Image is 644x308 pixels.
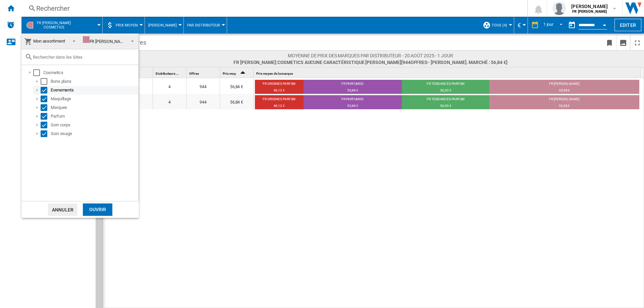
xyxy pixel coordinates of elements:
md-checkbox: Select [41,104,51,111]
input: Rechercher dans les Sites [33,55,135,60]
md-checkbox: Select [41,122,51,128]
div: Soin visage [51,130,138,137]
span: Mon assortiment [33,39,65,44]
div: Evenements [51,87,138,94]
div: Ouvrir [83,203,112,216]
div: Maquillage [51,96,138,102]
div: FR [PERSON_NAME] [83,39,127,44]
md-checkbox: Select [41,78,51,85]
md-checkbox: Select [41,96,51,102]
md-checkbox: Select [41,130,51,137]
div: Cosmetics [43,69,138,76]
md-checkbox: Select [41,113,51,120]
div: Bons plans [51,78,138,85]
div: Soin corps [51,122,138,128]
md-checkbox: Select [33,69,43,76]
div: Marques [51,104,138,111]
div: Parfum [51,113,138,120]
button: Annuler [48,203,77,216]
md-checkbox: Select [41,87,51,94]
